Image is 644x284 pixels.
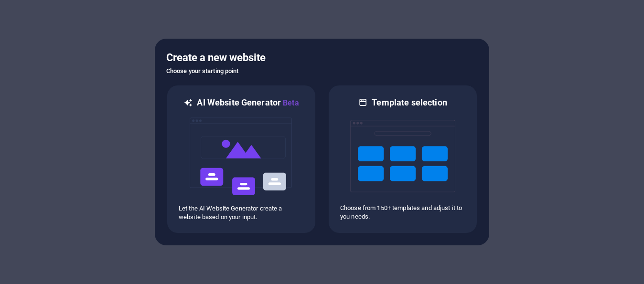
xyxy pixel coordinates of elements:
[197,97,299,109] h6: AI Website Generator
[281,98,299,107] span: Beta
[166,50,478,65] h5: Create a new website
[340,204,465,221] p: Choose from 150+ templates and adjust it to you needs.
[328,84,478,234] div: Template selectionChoose from 150+ templates and adjust it to you needs.
[179,204,304,221] p: Let the AI Website Generator create a website based on your input.
[166,65,478,77] h6: Choose your starting point
[372,97,447,108] h6: Template selection
[166,84,316,234] div: AI Website GeneratorBetaaiLet the AI Website Generator create a website based on your input.
[189,109,294,204] img: ai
